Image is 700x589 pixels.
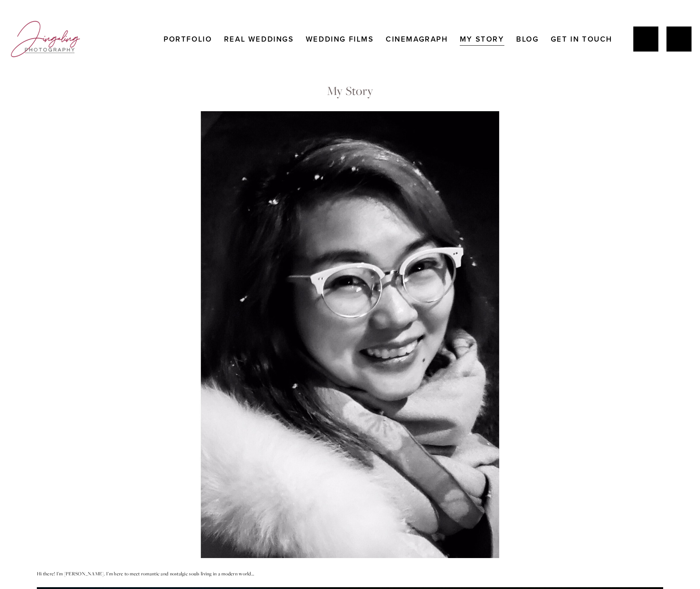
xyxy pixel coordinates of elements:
[633,27,658,52] a: Jing Yang
[37,111,663,558] img: Hi there! I’m Jing. I’m here to meet romantic and nostalgic souls living in a modern world…
[386,32,448,46] a: Cinemagraph
[306,32,374,46] a: Wedding Films
[164,32,212,46] a: Portfolio
[37,83,663,99] h2: My Story
[8,18,83,61] img: Jingaling Photography
[551,32,612,46] a: Get In Touch
[460,32,504,46] a: My Story
[516,32,539,46] a: Blog
[37,571,663,577] h3: Hi there! I’m [PERSON_NAME]. I’m here to meet romantic and nostalgic souls living in a modern world…
[224,32,294,46] a: Real Weddings
[666,27,692,52] a: Instagram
